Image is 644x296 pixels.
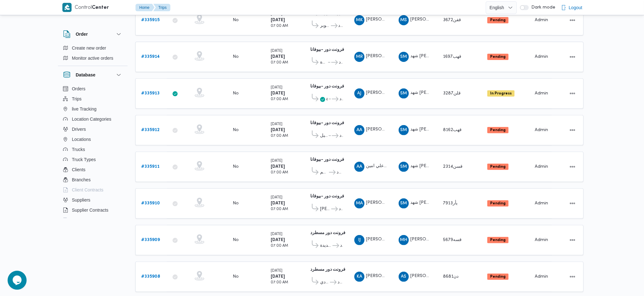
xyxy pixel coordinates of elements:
[60,53,125,63] button: Monitor active orders
[401,15,407,25] span: MS
[60,104,125,114] button: live Tracking
[233,274,239,280] div: No
[271,171,288,174] small: 07:00 AM
[443,128,462,132] span: قهب8162
[60,205,125,215] button: Supplier Contracts
[72,44,106,52] span: Create new order
[354,125,364,135] div: Abadallah Abadalsamaia Ahmad Biomai Najada
[559,1,585,14] button: Logout
[487,17,508,23] span: Pending
[72,105,97,113] span: live Tracking
[60,195,125,205] button: Suppliers
[72,206,108,214] span: Supplier Contracts
[60,185,125,195] button: Client Contracts
[366,128,413,132] span: [PERSON_NAME] نجدى
[60,114,125,124] button: Location Categories
[60,84,125,94] button: Orders
[72,196,90,204] span: Suppliers
[271,238,285,242] b: [DATE]
[357,125,362,135] span: AA
[141,236,160,244] a: #335909
[60,154,125,165] button: Truck Types
[339,95,343,103] span: فرونت دور مسطرد
[72,54,113,62] span: Monitor active orders
[399,162,409,172] div: Shahad Mustfi Ahmad Abadah Abas Hamodah
[141,53,160,61] a: #335914
[567,88,578,99] button: Actions
[399,15,409,25] div: Muhammad Slah Abadalltaif Alshrif
[399,272,409,282] div: Alaioah Sraj Aldin Alaioah Muhammad
[92,5,109,10] b: Center
[529,5,555,10] span: Dark mode
[567,198,578,208] button: Actions
[354,235,364,245] div: Ibrahem Jabril Muhammad Ahmad Jmuaah
[366,91,439,95] span: [PERSON_NAME] [PERSON_NAME]
[401,125,407,135] span: SM
[490,55,506,59] b: Pending
[357,272,362,282] span: KA
[310,48,344,52] b: فرونت دور -بيوفانا
[357,162,362,172] span: AA
[535,91,548,95] span: Admin
[271,91,285,95] b: [DATE]
[141,200,160,207] a: #335910
[233,54,239,60] div: No
[233,237,239,243] div: No
[60,144,125,154] button: Trucks
[136,4,155,11] button: Home
[535,201,548,205] span: Admin
[60,175,125,185] button: Branches
[141,126,160,134] a: #335912
[271,244,288,248] small: 07:00 AM
[358,235,361,245] span: IJ
[76,71,95,79] h3: Database
[339,205,343,213] span: فرونت دور مسطرد
[535,55,548,59] span: Admin
[399,198,409,208] div: Shahad Mustfi Ahmad Abadah Abas Hamodah
[72,115,111,123] span: Location Categories
[490,165,506,169] b: Pending
[60,134,125,144] button: Locations
[271,86,282,89] small: [DATE]
[72,136,91,143] span: Locations
[141,90,160,97] a: #335913
[443,238,462,242] span: قسه5679
[487,237,508,243] span: Pending
[569,4,582,11] span: Logout
[271,196,282,199] small: [DATE]
[490,275,506,279] b: Pending
[567,125,578,135] button: Actions
[63,71,123,79] button: Database
[233,91,239,96] div: No
[400,235,407,245] span: MH
[354,88,364,99] div: Ahmad Jmal Muhammad Mahmood Aljiazaoi
[338,22,343,30] span: فرونت دور مسطرد
[141,201,160,205] b: # 335910
[271,123,282,126] small: [DATE]
[72,95,82,103] span: Trips
[271,233,282,236] small: [DATE]
[487,127,508,133] span: Pending
[443,91,461,95] span: قلن3287
[76,30,88,38] h3: Order
[6,271,27,290] iframe: chat widget
[487,164,508,170] span: Pending
[535,165,548,169] span: Admin
[271,128,285,132] b: [DATE]
[72,166,85,173] span: Clients
[72,156,96,163] span: Truck Types
[320,242,331,250] span: قسم ثان القاهرة الجديدة
[354,52,364,62] div: Mahmood Rafat Abadalaziam Amam
[443,165,463,169] span: قسن2314
[443,201,458,205] span: يأر7913
[320,279,329,286] span: كارفور المعادي
[337,169,343,176] span: فرونت دور مسطرد
[443,55,461,59] span: قهب1697
[490,202,506,205] b: Pending
[443,275,458,279] span: دن8681
[338,279,343,286] span: فرونت دور مسطرد
[63,30,123,38] button: Order
[490,238,506,242] b: Pending
[410,238,484,242] span: [PERSON_NAME] [PERSON_NAME]
[567,235,578,245] button: Actions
